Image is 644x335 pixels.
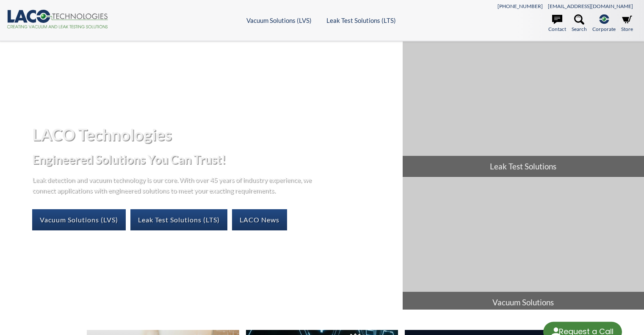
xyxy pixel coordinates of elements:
[621,14,633,33] a: Store
[592,25,616,33] span: Corporate
[32,124,396,145] h1: LACO Technologies
[498,3,543,9] a: [PHONE_NUMBER]
[246,17,312,24] a: Vacuum Solutions (LVS)
[232,209,287,230] a: LACO News
[130,209,227,230] a: Leak Test Solutions (LTS)
[403,156,644,177] span: Leak Test Solutions
[403,292,644,313] span: Vacuum Solutions
[403,177,644,313] a: Vacuum Solutions
[32,174,316,196] p: Leak detection and vacuum technology is our core. With over 45 years of industry experience, we c...
[403,42,644,177] a: Leak Test Solutions
[548,3,633,9] a: [EMAIL_ADDRESS][DOMAIN_NAME]
[572,14,587,33] a: Search
[32,152,396,167] h2: Engineered Solutions You Can Trust!
[326,17,396,24] a: Leak Test Solutions (LTS)
[548,14,566,33] a: Contact
[32,209,126,230] a: Vacuum Solutions (LVS)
